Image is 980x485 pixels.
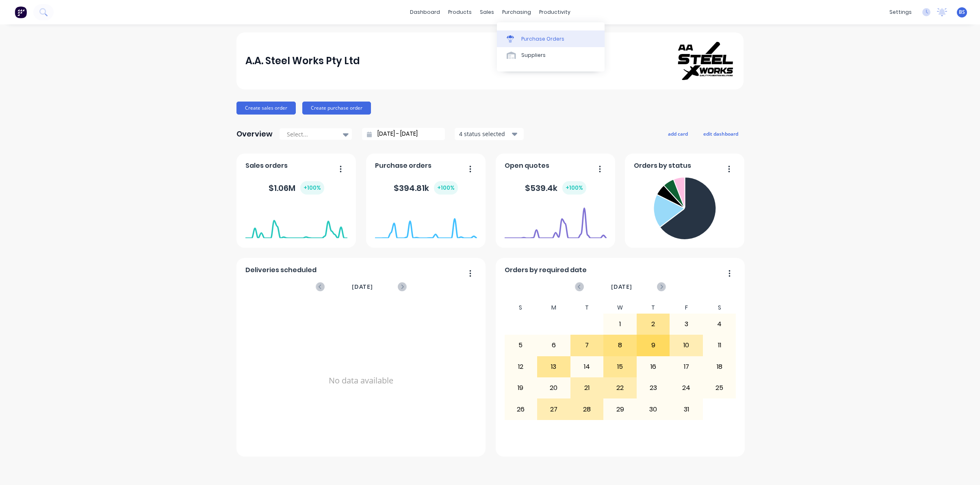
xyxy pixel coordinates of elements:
div: No data available [245,302,477,459]
div: 14 [571,357,603,377]
div: 19 [505,378,537,398]
div: 17 [670,357,702,377]
div: F [670,302,703,314]
div: 6 [538,335,570,355]
button: Create purchase order [302,102,371,115]
div: Suppliers [521,52,546,59]
a: Suppliers [497,47,605,63]
div: 4 [703,314,736,334]
div: + 100 % [562,181,586,195]
div: 31 [670,399,702,419]
div: 13 [538,357,570,377]
div: 5 [505,335,537,355]
span: [DATE] [352,282,373,291]
div: + 100 % [300,181,324,195]
div: 12 [505,357,537,377]
div: 4 status selected [459,130,510,138]
div: Overview [236,126,273,142]
div: 2 [637,314,670,334]
a: dashboard [406,6,444,18]
div: $ 394.81k [394,181,458,195]
div: Purchase Orders [521,35,564,43]
div: + 100 % [434,181,458,195]
span: Deliveries scheduled [245,265,317,275]
div: 15 [604,357,636,377]
div: 11 [703,335,736,355]
div: $ 1.06M [269,181,324,195]
div: sales [476,6,498,18]
div: 3 [670,314,702,334]
div: 25 [703,378,736,398]
div: T [570,302,604,314]
a: Purchase Orders [497,30,605,47]
div: A.A. Steel Works Pty Ltd [245,53,360,69]
div: T [637,302,670,314]
div: 16 [637,357,670,377]
div: 30 [637,399,670,419]
div: 8 [604,335,636,355]
div: 10 [670,335,702,355]
div: 18 [703,357,736,377]
div: 26 [505,399,537,419]
span: [DATE] [611,282,632,291]
div: purchasing [498,6,535,18]
div: products [444,6,476,18]
div: 23 [637,378,670,398]
img: A.A. Steel Works Pty Ltd [678,42,735,80]
div: 29 [604,399,636,419]
button: add card [663,128,693,139]
div: 7 [571,335,603,355]
div: 9 [637,335,670,355]
span: Open quotes [505,161,549,171]
div: 24 [670,378,702,398]
div: 21 [571,378,603,398]
div: 27 [538,399,570,419]
button: edit dashboard [698,128,744,139]
img: Factory [15,6,27,18]
div: 22 [604,378,636,398]
div: S [703,302,736,314]
div: 20 [538,378,570,398]
span: Purchase orders [375,161,431,171]
div: S [504,302,538,314]
div: W [603,302,637,314]
div: settings [885,6,916,18]
div: 1 [604,314,636,334]
span: Sales orders [245,161,288,171]
div: productivity [535,6,575,18]
div: 28 [571,399,603,419]
span: BS [959,9,965,16]
button: Create sales order [236,102,296,115]
button: 4 status selected [455,128,524,140]
span: Orders by status [634,161,691,171]
div: $ 539.4k [525,181,586,195]
div: M [537,302,570,314]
